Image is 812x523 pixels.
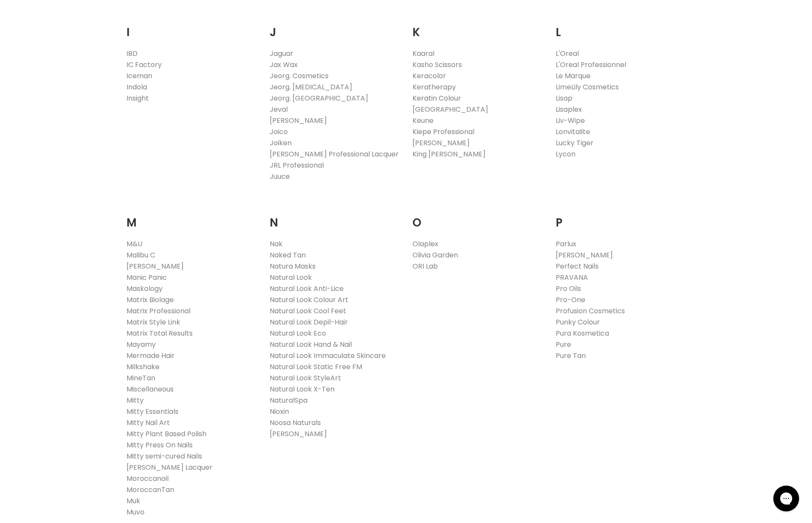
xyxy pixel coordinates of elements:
[556,116,585,125] a: Liv-Wipe
[126,49,138,58] a: IBD
[126,71,152,81] a: Iceman
[556,127,590,137] a: Lonvitalite
[126,407,178,416] a: Mitty Essentials
[126,284,163,294] a: Maskology
[126,496,140,506] a: Muk
[270,418,321,428] a: Noosa Naturals
[270,339,352,349] a: Natural Look Hand & Nail
[270,104,288,114] a: Jeval
[126,328,193,338] a: Matrix Total Results
[412,261,438,271] a: ORI Lab
[270,295,348,305] a: Natural Look Colour Art
[126,451,202,461] a: Mitty semi-cured Nails
[126,362,160,372] a: Milkshake
[270,60,298,70] a: Jax Wax
[126,440,193,450] a: Mitty Press On Nails
[556,12,686,41] h2: L
[126,395,144,405] a: Mitty
[126,485,174,495] a: MoroccanTan
[270,362,362,372] a: Natural Look Static Free FM
[270,138,292,148] a: Joiken
[126,239,142,249] a: M&U
[126,373,155,383] a: MineTan
[556,272,588,282] a: PRAVANA
[270,317,348,327] a: Natural Look Depil-Hair
[556,82,619,92] a: LimeLily Cosmetics
[270,272,312,282] a: Natural Look
[126,429,206,439] a: Mitty Plant Based Polish
[126,462,212,472] a: [PERSON_NAME] Lacquer
[270,239,283,249] a: Nak
[412,49,434,58] a: Kaaral
[412,138,470,148] a: [PERSON_NAME]
[270,250,306,260] a: Naked Tan
[270,395,308,405] a: NaturalSpa
[270,149,399,159] a: [PERSON_NAME] Professional Lacquer
[126,339,156,349] a: Mayamy
[270,12,400,41] h2: J
[126,474,169,483] a: Moroccanoil
[126,12,257,41] h2: I
[412,116,434,125] a: Keune
[556,203,686,232] h2: P
[126,93,149,103] a: Insight
[270,328,326,338] a: Natural Look Eco
[270,407,289,416] a: Nioxin
[270,127,288,137] a: Joico
[270,384,335,394] a: Natural Look X-Ten
[412,239,438,249] a: Olaplex
[412,93,461,103] a: Keratin Colour
[270,71,329,81] a: Jeorg. Cosmetics
[270,116,327,125] a: [PERSON_NAME]
[412,71,446,81] a: Keracolor
[126,203,257,232] h2: M
[126,351,175,361] a: Mermade Hair
[126,250,155,260] a: Malibu C
[556,71,591,81] a: Le Marque
[556,306,625,316] a: Profusion Cosmetics
[556,317,600,327] a: Punky Colour
[556,138,594,148] a: Lucky Tiger
[270,160,324,170] a: JRL Professional
[556,261,599,271] a: Perfect Nails
[412,127,474,137] a: Kiepe Professional
[126,418,170,428] a: Mitty Nail Art
[126,317,180,327] a: Matrix Style Link
[556,339,571,349] a: Pure
[412,12,543,41] h2: K
[556,149,575,159] a: Lycon
[412,203,543,232] h2: O
[556,49,579,58] a: L'Oreal
[126,82,147,92] a: Indola
[556,104,582,114] a: Lisaplex
[556,60,626,70] a: L'Oreal Professionnel
[556,239,576,249] a: Parlux
[412,104,488,114] a: [GEOGRAPHIC_DATA]
[126,261,184,271] a: [PERSON_NAME]
[412,250,458,260] a: Olivia Garden
[556,250,613,260] a: [PERSON_NAME]
[270,261,316,271] a: Natura Masks
[126,295,174,305] a: Matrix Biolage
[412,60,462,70] a: Kasho Scissors
[556,295,585,305] a: Pro-One
[270,82,352,92] a: Jeorg. [MEDICAL_DATA]
[270,306,346,316] a: Natural Look Cool Feet
[126,507,145,517] a: Muvo
[270,203,400,232] h2: N
[126,306,191,316] a: Matrix Professional
[270,373,341,383] a: Natural Look StyleArt
[270,49,293,58] a: Jaguar
[556,328,609,338] a: Pura Kosmetica
[556,351,586,361] a: Pure Tan
[270,93,368,103] a: Jeorg. [GEOGRAPHIC_DATA]
[126,384,174,394] a: Miscellaneous
[126,272,167,282] a: Manic Panic
[270,351,386,361] a: Natural Look Immaculate Skincare
[556,93,572,103] a: Lisap
[270,429,327,439] a: [PERSON_NAME]
[556,284,581,294] a: Pro Oils
[412,82,456,92] a: Keratherapy
[769,483,803,514] iframe: Gorgias live chat messenger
